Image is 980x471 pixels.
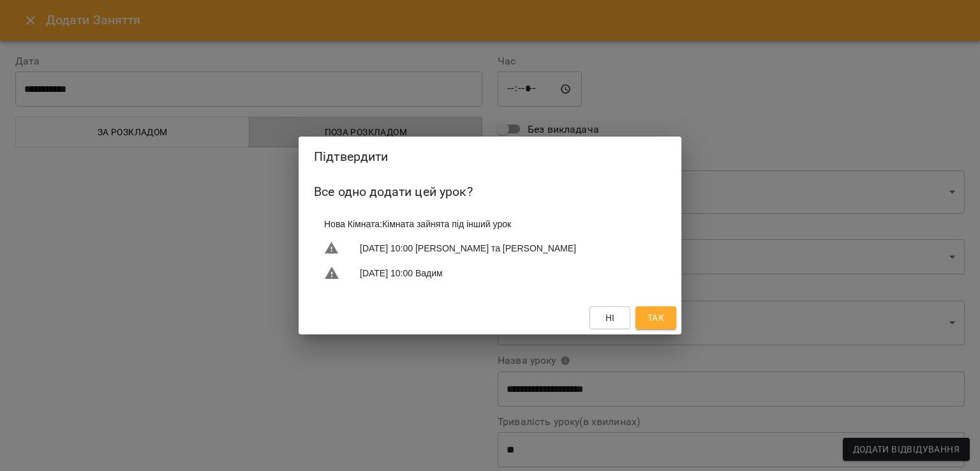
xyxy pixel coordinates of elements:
[635,306,676,329] button: Так
[590,306,630,329] button: Ні
[314,182,666,202] h6: Все одно додати цей урок?
[314,147,666,167] h2: Підтвердити
[648,310,664,325] span: Так
[314,213,666,235] li: Нова Кімната : Кімната зайнята під інший урок
[314,235,666,261] li: [DATE] 10:00 [PERSON_NAME] та [PERSON_NAME]
[314,260,666,286] li: [DATE] 10:00 Вадим
[605,310,615,325] span: Ні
